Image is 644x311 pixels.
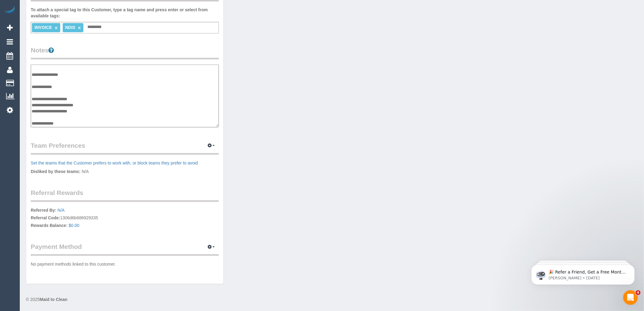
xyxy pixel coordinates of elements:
label: Referral Code: [31,215,60,221]
a: × [55,25,58,30]
legend: Payment Method [31,242,219,256]
label: Referred By: [31,207,56,213]
a: N/A [58,208,65,213]
a: Set the teams that the Customer prefers to work with, or block teams they prefer to avoid [31,161,198,165]
a: × [78,25,81,30]
label: Rewards Balance: [31,222,68,228]
legend: Team Preferences [31,141,219,155]
p: No payment methods linked to this customer. [31,261,219,267]
iframe: Intercom live chat [623,290,638,305]
strong: Maid to Clean [40,297,67,302]
label: To attach a special tag to this Customer, type a tag name and press enter or select from availabl... [31,7,219,19]
legend: Referral Rewards [31,188,219,202]
p: 1306d6b686929335 [31,207,219,230]
span: INVOICE [34,25,52,30]
span: 4 [636,290,641,295]
div: © 2025 [26,297,638,303]
img: Automaid Logo [4,6,16,15]
span: N/A [82,169,89,174]
span: NDIS [65,25,75,30]
a: $0.00 [69,223,79,228]
label: Disliked by these teams: [31,168,80,175]
iframe: Intercom notifications message [522,252,644,295]
legend: Notes [31,46,219,59]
